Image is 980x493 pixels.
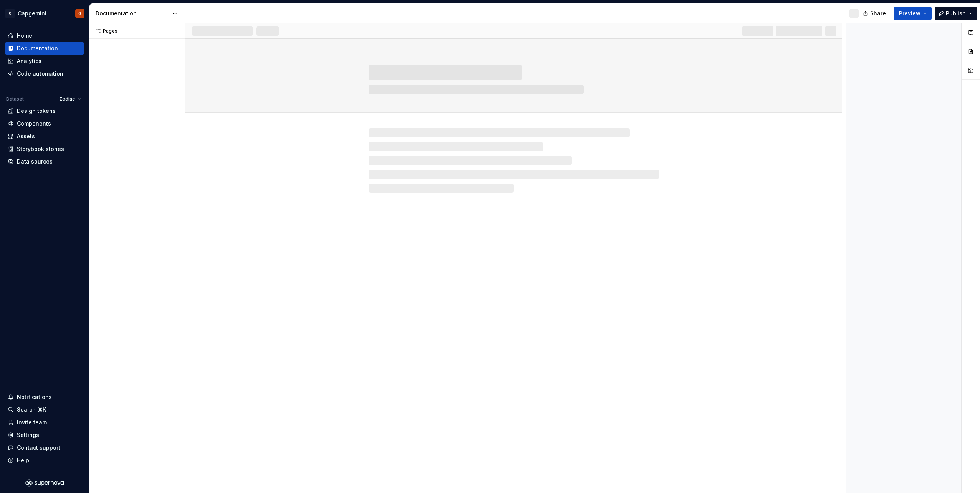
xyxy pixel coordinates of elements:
a: Analytics [5,55,84,67]
a: Code automation [5,68,84,80]
a: Design tokens [5,105,84,117]
button: Preview [894,7,932,20]
div: G [78,10,81,17]
button: Contact support [5,442,84,454]
div: Code automation [17,70,63,78]
span: Share [870,10,886,17]
a: Components [5,117,84,130]
div: Storybook stories [17,145,64,153]
div: Contact support [17,444,60,452]
span: Zodiac [59,96,75,102]
div: Capgemini [18,10,46,17]
span: Preview [899,10,920,17]
button: Search ⌘K [5,404,84,416]
div: C [5,9,15,18]
div: Data sources [17,158,53,165]
a: Documentation [5,42,84,55]
div: Notifications [17,393,52,401]
button: CCapgeminiG [2,5,88,22]
div: Analytics [17,57,41,65]
span: Publish [946,10,966,17]
div: Search ⌘K [17,406,46,414]
a: Storybook stories [5,143,84,155]
a: Data sources [5,156,84,168]
button: Publish [935,7,977,20]
div: Documentation [17,45,58,52]
button: Help [5,454,84,467]
a: Assets [5,130,84,142]
div: Pages [92,28,118,34]
button: Zodiac [56,94,84,104]
div: Assets [17,132,35,140]
div: Settings [17,431,39,439]
div: Home [17,32,32,40]
div: Help [17,457,29,464]
div: Documentation [96,10,168,17]
svg: Supernova Logo [25,479,64,487]
div: Design tokens [17,107,56,115]
a: Invite team [5,416,84,428]
a: Home [5,30,84,42]
button: Share [859,7,891,20]
div: Invite team [17,419,47,426]
button: Notifications [5,391,84,403]
div: Dataset [6,96,24,102]
a: Settings [5,429,84,441]
div: Components [17,120,51,127]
